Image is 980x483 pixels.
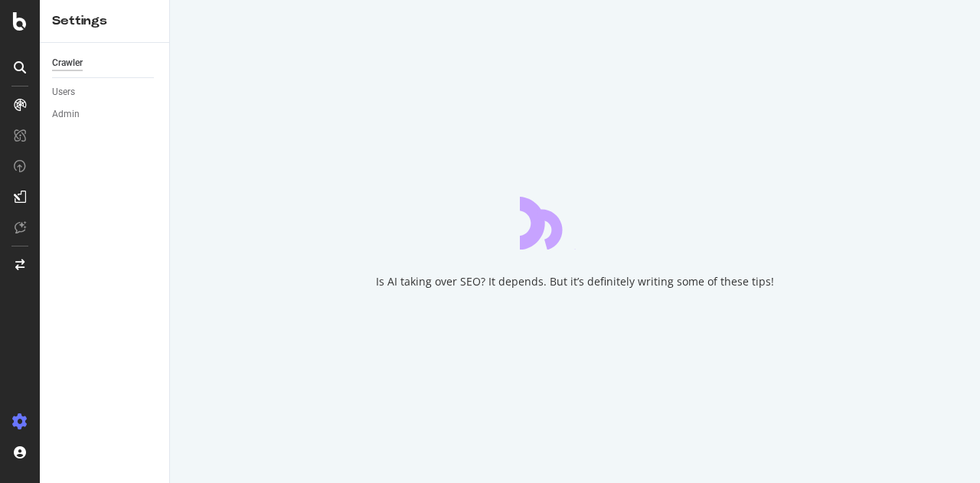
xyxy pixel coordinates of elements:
div: animation [520,194,630,250]
a: Admin [52,106,158,122]
div: Admin [52,106,80,122]
div: Crawler [52,55,83,71]
div: Settings [52,12,157,30]
a: Crawler [52,55,158,71]
div: Is AI taking over SEO? It depends. But it’s definitely writing some of these tips! [376,274,774,289]
div: Users [52,84,75,100]
a: Users [52,84,158,100]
